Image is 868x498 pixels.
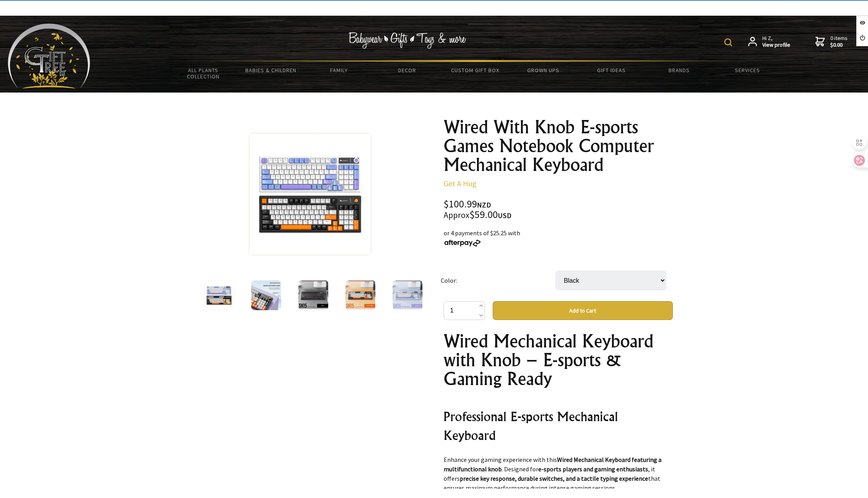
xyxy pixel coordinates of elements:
[444,178,477,188] a: Get A Hug
[444,332,673,489] div: Keyboard X1pc+ Charging Cable X1pc+ Manual X1pc+ Color Box X1pc
[441,62,509,78] a: Custom Gift Box
[830,42,848,49] strong: $0.00
[345,280,375,310] img: Wired With Knob E-sports Games Notebook Computer Mechanical Keyboard
[305,62,373,78] a: Family
[724,38,732,46] img: product search
[444,199,673,220] div: $100.99 $59.00
[460,474,648,482] strong: precise key response, durable switches, and a tactile typing experience
[249,133,371,255] img: Wired With Knob E-sports Games Notebook Computer Mechanical Keyboard
[8,24,90,89] img: Babyware - Gifts - Toys and more...
[538,465,648,473] strong: e-sports players and gaming enthusiasts
[444,228,673,247] div: or 4 payments of $25.25 with
[444,118,673,174] h1: Wired With Knob E-sports Games Notebook Computer Mechanical Keyboard
[444,456,662,473] strong: Wired Mechanical Keyboard featuring a multifunctional knob
[748,35,790,49] a: Hi Z,View profile
[251,280,281,310] img: Wired With Knob E-sports Games Notebook Computer Mechanical Keyboard
[444,455,673,493] p: Enhance your gaming experience with this . Designed for , it offers that ensures maximum performa...
[509,62,577,78] a: Grown Ups
[645,62,713,78] a: Brands
[237,62,305,78] a: Babies & Children
[441,260,556,301] td: Color:
[349,32,466,49] img: Babywear - Gifts - Toys & more
[577,62,645,78] a: Gift Ideas
[830,35,848,49] span: 0 items
[815,35,848,49] a: 0 items$0.00
[444,332,673,388] h1: Wired Mechanical Keyboard with Knob – E-sports & Gaming Ready
[444,407,673,445] h2: Professional E-sports Mechanical Keyboard
[713,62,781,78] a: Services
[373,62,441,78] a: Decor
[762,35,790,49] span: Hi Z,
[204,280,234,310] img: Wired With Knob E-sports Games Notebook Computer Mechanical Keyboard
[444,210,470,220] small: Approx
[444,240,481,247] img: Afterpay
[393,280,422,310] img: Wired With Knob E-sports Games Notebook Computer Mechanical Keyboard
[298,280,328,310] img: Wired With Knob E-sports Games Notebook Computer Mechanical Keyboard
[169,62,237,85] a: All Plants Collection
[762,42,790,49] strong: View profile
[493,301,673,320] button: Add to Cart
[498,211,512,220] span: USD
[477,200,491,209] span: NZD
